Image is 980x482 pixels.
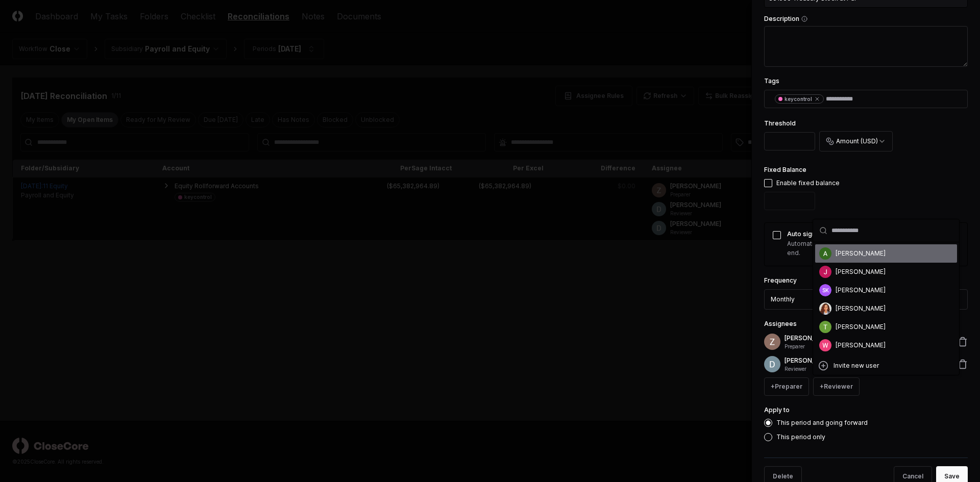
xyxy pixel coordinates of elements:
label: Frequency [764,276,797,284]
div: [PERSON_NAME] [836,249,886,258]
img: ACg8ocIceHSWyQfagGvDoxhDyw_3B2kX-HJcUhl_gb0t8GGG-Ydwuw=s96-c [819,339,831,351]
img: ACg8ocKnDsamp5-SE65NkOhq35AnOBarAXdzXQ03o9g231ijNgHgyA=s96-c [764,334,780,350]
label: This period and going forward [776,420,868,426]
div: Enable fixed balance [776,179,840,188]
p: Preparer [785,343,860,350]
label: Description [764,16,968,22]
a: Invite new user [817,360,955,372]
button: Description [801,16,807,22]
div: [PERSON_NAME] [836,341,886,350]
div: [PERSON_NAME] [836,304,886,313]
p: Automatically sign off zero-activity accounts at month end. [787,239,959,258]
label: Fixed Balance [764,166,806,173]
div: [PERSON_NAME] [836,322,886,332]
div: [PERSON_NAME] [836,267,886,276]
label: Tags [764,77,779,85]
label: Apply to [764,406,790,414]
div: keycontrol [785,95,820,103]
label: This period only [776,434,825,440]
label: Threshold [764,119,796,127]
label: Assignees [764,320,797,327]
img: ACg8ocLeIi4Jlns6Fsr4lO0wQ1XJrFQvF4yUjbLrd1AsCAOmrfa1KQ=s96-c [764,356,780,372]
p: Reviewer [785,365,860,373]
p: [PERSON_NAME] [785,334,860,343]
button: +Preparer [764,377,809,396]
img: ACg8ocJfBSitaon9c985KWe3swqK2kElzkAv-sHk65QWxGQz4ldowg=s96-c [819,266,831,278]
img: ACg8ocIes5YhaKvyYBpXWIzTCat3mOAs2x276Zb6uNUtLtLH7HTu9Q=s96-c [819,321,831,333]
span: SK [822,287,829,294]
div: Suggestions [813,242,959,375]
img: ACg8ocKKg2129bkBZaX4SAoUQtxLaQ4j-f2PQjMuak4pDCyzCI-IvA=s96-c [819,247,831,260]
div: [PERSON_NAME] [836,286,886,295]
label: Auto sign-off [787,231,959,237]
img: ACg8ocLdVaUJ3SPYiWtV1SCOCLc5fH8jwZS3X49UX5Q0z8zS0ESX3Ok=s96-c [819,302,831,315]
p: [PERSON_NAME] [785,356,860,365]
button: +Reviewer [813,377,860,396]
